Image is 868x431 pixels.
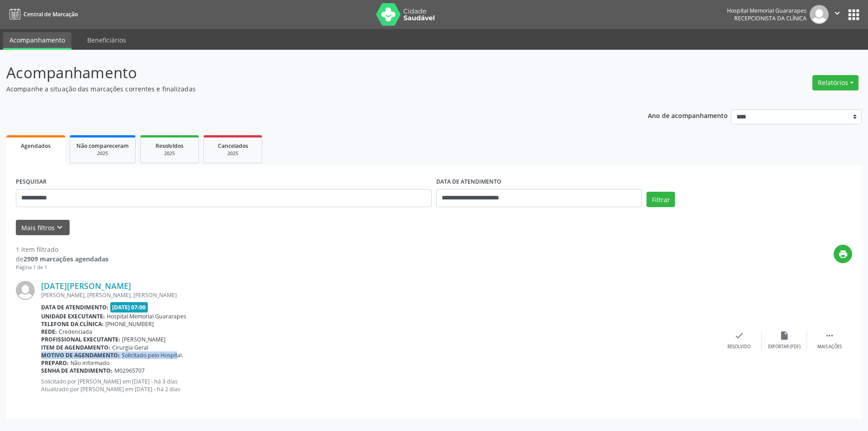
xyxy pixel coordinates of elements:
[727,7,807,14] div: Hospital Memorial Guararapes
[834,245,852,263] button: print
[16,220,70,236] button: Mais filtroskeyboard_arrow_down
[3,32,71,50] a: Acompanhamento
[846,7,862,23] button: apps
[16,175,47,189] label: PESQUISAR
[41,291,717,299] div: [PERSON_NAME], [PERSON_NAME], [PERSON_NAME]
[21,142,51,150] span: Agendados
[6,62,605,84] p: Acompanhamento
[59,328,92,336] span: Credenciada
[734,14,807,22] span: Recepcionista da clínica
[817,344,842,350] div: Mais ações
[71,359,109,367] span: Não informado
[147,150,192,157] div: 2025
[105,320,154,328] span: [PHONE_NUMBER]
[727,344,750,350] div: Resolvido
[41,344,110,351] b: Item de agendamento:
[16,245,108,254] div: 1 item filtrado
[76,142,129,150] span: Não compareceram
[41,378,717,393] p: Solicitado por [PERSON_NAME] em [DATE] - há 3 dias Atualizado por [PERSON_NAME] em [DATE] - há 2 ...
[107,313,186,320] span: Hospital Memorial Guararapes
[779,331,789,341] i: insert_drive_file
[41,313,105,320] b: Unidade executante:
[810,5,829,24] img: img
[24,10,78,18] span: Central de Marcação
[41,336,120,343] b: Profissional executante:
[646,192,675,207] button: Filtrar
[6,84,605,94] p: Acompanhe a situação das marcações correntes e finalizadas
[24,255,108,263] strong: 2909 marcações agendadas
[16,281,35,300] img: img
[41,359,69,367] b: Preparo:
[210,150,255,157] div: 2025
[55,223,65,232] i: keyboard_arrow_down
[6,7,78,22] a: Central de Marcação
[122,336,165,343] span: [PERSON_NAME]
[41,281,131,291] a: [DATE][PERSON_NAME]
[734,331,744,341] i: check
[41,320,104,328] b: Telefone da clínica:
[41,303,108,311] b: Data de atendimento:
[112,344,148,351] span: Cirurgia Geral
[114,367,145,374] span: M02965707
[81,32,132,48] a: Beneficiários
[838,249,848,259] i: print
[218,142,248,150] span: Cancelados
[41,351,120,359] b: Motivo de agendamento:
[122,351,183,359] span: Solicitado pelo Hospital.
[829,5,846,24] button: 
[16,254,108,264] div: de
[648,109,728,121] p: Ano de acompanhamento
[41,367,113,374] b: Senha de atendimento:
[76,150,129,157] div: 2025
[156,142,184,150] span: Resolvidos
[16,264,108,271] div: Página 1 de 1
[825,331,835,341] i: 
[436,175,501,189] label: DATA DE ATENDIMENTO
[812,75,859,90] button: Relatórios
[768,344,801,350] div: Exportar (PDF)
[110,302,148,313] span: [DATE] 07:00
[832,8,842,18] i: 
[41,328,57,336] b: Rede:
